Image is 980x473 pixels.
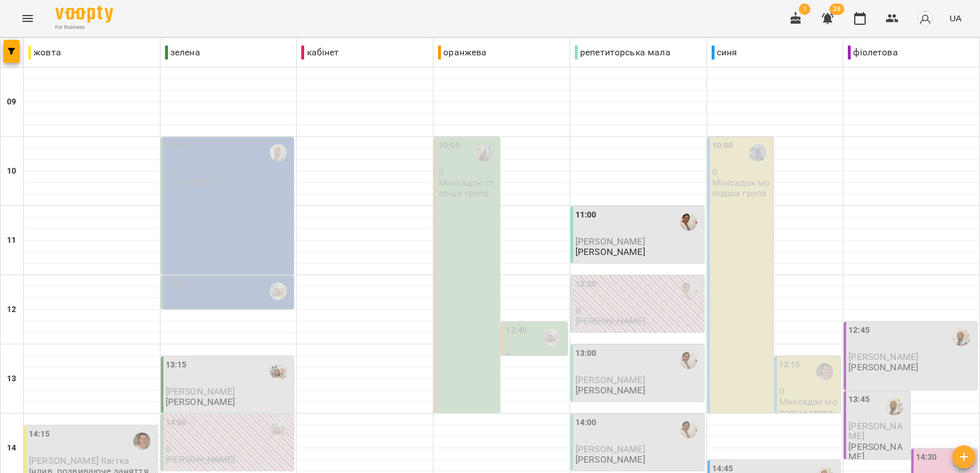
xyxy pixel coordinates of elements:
[575,416,597,429] label: 14:00
[945,7,966,29] button: UA
[953,329,970,346] img: Балук Надія Василівна
[712,178,771,198] p: Мінісадок молодша група
[680,283,697,300] img: Рущак Василина Василівна
[165,46,200,59] p: зелена
[952,445,975,468] button: Створити урок
[575,455,645,464] p: [PERSON_NAME]
[439,167,498,177] p: 0
[680,352,697,369] img: Рущак Василина Василівна
[712,167,771,177] p: 0
[438,46,487,59] p: оранжева
[166,359,187,371] label: 13:15
[848,362,918,372] p: [PERSON_NAME]
[917,10,933,27] img: avatar_s.png
[916,451,937,464] label: 14:30
[848,421,902,441] span: [PERSON_NAME]
[166,278,187,291] label: 12:00
[270,144,287,162] img: Балук Надія Василівна
[749,144,766,162] img: Гарасим Ольга Богданівна
[848,46,897,59] p: фіолетова
[439,178,498,198] p: Мінісадок старша група
[28,46,61,59] p: жовта
[816,363,833,381] img: Старюк Людмила Олександрівна
[953,456,970,473] div: Світлана Бутковська
[575,374,645,385] span: [PERSON_NAME]
[575,236,645,247] span: [PERSON_NAME]
[779,397,838,417] p: Мінісадок молодша група
[575,209,597,222] label: 11:00
[270,421,287,438] img: Киричук Тетяна Миколаївна
[575,278,597,291] label: 12:00
[166,386,235,397] span: [PERSON_NAME]
[166,306,292,316] p: 0
[506,352,564,362] p: 0
[476,144,493,162] img: Німців Ксенія Петрівна
[166,140,187,152] label: 10:00
[779,359,801,371] label: 13:15
[575,46,671,59] p: репетиторська мала
[575,316,645,326] p: [PERSON_NAME]
[575,247,645,257] p: [PERSON_NAME]
[680,213,697,231] img: Рущак Василина Василівна
[55,24,113,31] span: For Business
[439,140,460,152] label: 10:00
[848,351,918,362] span: [PERSON_NAME]
[712,140,734,152] label: 10:00
[575,385,645,395] p: [PERSON_NAME]
[779,386,838,396] p: 0
[301,46,339,59] p: кабінет
[166,167,292,177] p: 0
[848,393,870,406] label: 13:45
[55,6,113,22] img: Voopty Logo
[29,455,129,466] span: [PERSON_NAME] Квітка
[575,444,645,455] span: [PERSON_NAME]
[575,347,597,360] label: 13:00
[133,433,151,450] img: Старюк Людмила Олександрівна
[7,373,16,385] h6: 13
[166,178,222,187] p: Група ПДШ 4
[848,324,870,337] label: 12:45
[848,442,907,462] p: [PERSON_NAME]
[506,324,527,337] label: 12:40
[799,3,810,15] span: 1
[7,96,16,108] h6: 09
[7,442,16,455] h6: 14
[7,234,16,247] h6: 11
[680,421,697,438] img: Рущак Василина Василівна
[14,5,42,32] button: Menu
[575,306,702,316] p: 0
[270,283,287,300] img: Киричук Тетяна Миколаївна
[543,329,560,346] img: Киричук Тетяна Миколаївна
[949,12,962,24] span: UA
[7,165,16,178] h6: 10
[270,363,287,381] img: Киричук Тетяна Миколаївна
[7,303,16,316] h6: 12
[166,455,235,464] p: [PERSON_NAME]
[166,444,292,454] p: 0
[166,416,187,429] label: 14:00
[829,3,844,15] span: 38
[29,428,50,441] label: 14:15
[712,46,738,59] p: синя
[886,398,903,415] img: Балук Надія Василівна
[166,397,235,407] p: [PERSON_NAME]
